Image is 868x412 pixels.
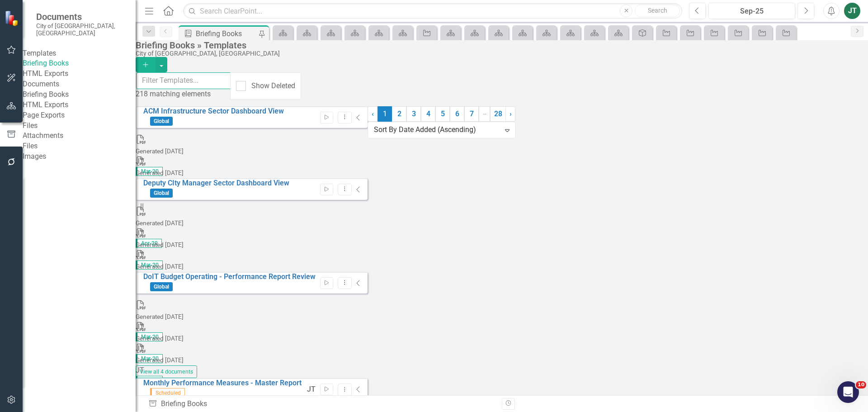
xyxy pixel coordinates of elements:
a: Files [23,141,136,152]
div: Briefing Books [148,399,495,409]
small: Generated [DATE] [136,219,184,227]
span: Apr-20 [136,239,162,248]
a: 2 [392,106,406,122]
button: Search [635,5,680,17]
a: 28 [490,106,506,122]
a: Briefing Books [23,58,136,69]
input: Filter Templates... [136,72,231,89]
a: Deputy CIty Manager Sector Dashboard View [143,179,289,187]
small: Generated [DATE] [136,335,184,342]
small: Generated [DATE] [136,313,184,320]
div: Show Deleted [251,81,295,91]
div: 218 matching elements [136,89,231,99]
span: Mar-20 [136,167,163,176]
iframe: Intercom live chat [837,381,859,403]
small: Generated [DATE] [136,241,184,248]
a: 5 [435,106,450,122]
span: Global [150,282,173,291]
a: 3 [406,106,421,122]
div: JT [307,384,316,395]
div: City of [GEOGRAPHIC_DATA], [GEOGRAPHIC_DATA] [136,50,863,57]
div: Templates [23,48,136,59]
div: Documents [23,79,136,90]
div: Sep-25 [712,6,792,17]
span: Scheduled [150,388,185,398]
input: Search ClearPoint... [183,3,682,19]
img: ClearPoint Strategy [5,10,20,26]
span: Mar-20 [136,260,163,270]
a: 6 [450,106,464,122]
a: Page Exports [23,110,136,121]
small: City of [GEOGRAPHIC_DATA], [GEOGRAPHIC_DATA] [36,22,127,37]
button: View all 4 documents [136,365,197,378]
a: Briefing Books [23,90,136,100]
span: ‹ [372,109,374,118]
span: 10 [856,381,866,388]
a: Attachments [23,131,136,141]
span: › [509,109,512,118]
a: HTML Exports [23,69,136,79]
span: Mar-20 [136,354,163,363]
a: Monthly Performance Measures - Master Report [143,379,302,387]
span: Global [150,189,173,198]
small: Generated [DATE] [136,147,184,155]
span: 1 [377,106,392,122]
button: Sep-25 [708,3,795,19]
div: Files [23,121,136,131]
a: DoIT Budget Operating - Performance Report Review [143,272,316,281]
div: Briefing Books » Templates [136,40,863,50]
span: Global [150,117,173,126]
a: ACM Infrastructure Sector Dashboard View [143,107,284,115]
small: Generated [DATE] [136,169,184,176]
small: Generated [DATE] [136,263,184,270]
div: Briefing Books [196,28,258,39]
a: HTML Exports [23,100,136,110]
button: JT [844,3,860,19]
span: Documents [36,11,127,22]
small: Generated [DATE] [136,356,184,364]
a: 4 [421,106,435,122]
span: Mar-20 [136,332,163,341]
a: 7 [464,106,479,122]
a: Images [23,152,136,162]
span: Search [648,7,667,14]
